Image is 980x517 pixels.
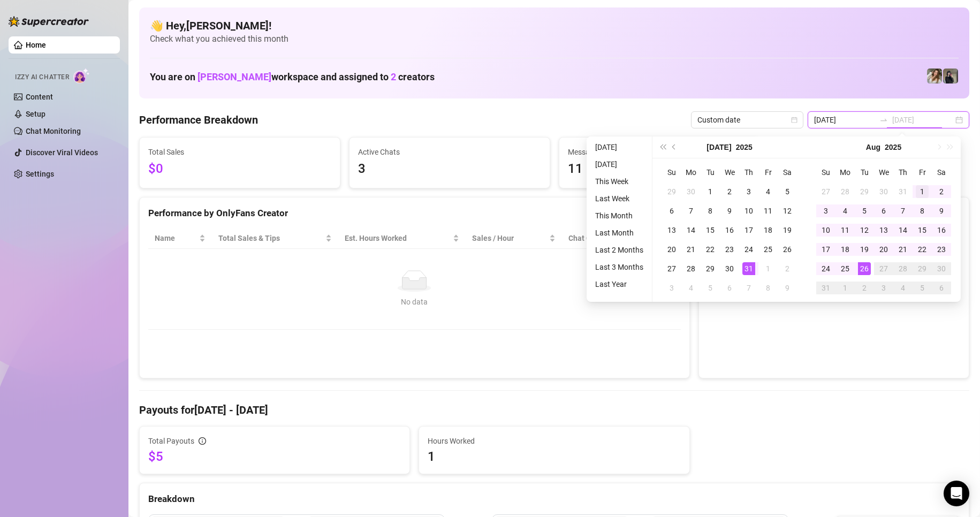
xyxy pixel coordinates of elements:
span: Name [155,232,197,244]
div: 11 [839,224,852,237]
div: 4 [897,282,909,294]
div: 2 [781,262,794,275]
td: 2025-07-31 [893,182,913,201]
div: 4 [685,282,697,294]
span: Chat Conversion [568,232,665,244]
span: Total Sales & Tips [218,232,323,244]
th: Total Sales & Tips [212,228,338,249]
td: 2025-08-27 [874,259,893,278]
td: 2025-07-22 [701,240,720,259]
th: Sales / Hour [466,228,562,249]
a: Content [26,93,53,101]
td: 2025-07-08 [701,201,720,221]
td: 2025-08-05 [855,201,874,221]
div: Breakdown [148,492,960,506]
span: $5 [148,448,401,465]
td: 2025-07-02 [720,182,739,201]
div: 1 [839,282,852,294]
td: 2025-08-07 [893,201,913,221]
td: 2025-08-15 [913,221,932,240]
td: 2025-08-04 [835,201,855,221]
div: 30 [877,185,890,198]
div: 28 [839,185,852,198]
input: End date [892,114,953,126]
div: 24 [742,243,755,256]
span: Hours Worked [428,435,680,447]
li: Last 2 Months [591,244,648,256]
th: Mo [835,163,855,182]
th: We [720,163,739,182]
td: 2025-08-05 [701,278,720,298]
button: Previous month (PageUp) [668,136,680,158]
div: 16 [723,224,736,237]
td: 2025-07-27 [816,182,835,201]
span: [PERSON_NAME] [197,71,271,82]
span: 2 [391,71,396,82]
div: 4 [839,204,852,217]
td: 2025-08-13 [874,221,893,240]
div: 19 [781,224,794,237]
div: 19 [858,243,871,256]
div: 1 [916,185,929,198]
div: 22 [704,243,717,256]
td: 2025-07-16 [720,221,739,240]
div: 23 [723,243,736,256]
h1: You are on workspace and assigned to creators [150,71,435,83]
div: 15 [704,224,717,237]
td: 2025-08-31 [816,278,835,298]
div: 9 [935,204,948,217]
div: 6 [935,282,948,294]
div: 18 [839,243,852,256]
td: 2025-09-03 [874,278,893,298]
td: 2025-08-28 [893,259,913,278]
a: Setup [26,110,45,118]
li: Last Month [591,226,648,239]
td: 2025-07-29 [701,259,720,278]
div: 29 [665,185,678,198]
th: Name [148,228,212,249]
div: 31 [819,282,832,294]
td: 2025-07-09 [720,201,739,221]
div: 5 [858,204,871,217]
td: 2025-08-20 [874,240,893,259]
div: 28 [685,262,697,275]
td: 2025-08-12 [855,221,874,240]
td: 2025-07-24 [739,240,758,259]
li: Last Week [591,192,648,205]
td: 2025-08-25 [835,259,855,278]
td: 2025-08-17 [816,240,835,259]
td: 2025-08-06 [720,278,739,298]
div: 21 [897,243,909,256]
th: Su [816,163,835,182]
td: 2025-08-01 [758,259,778,278]
div: 29 [704,262,717,275]
span: Check what you achieved this month [150,33,959,45]
td: 2025-07-26 [778,240,797,259]
div: 1 [704,185,717,198]
div: Performance by OnlyFans Creator [148,206,681,221]
img: AI Chatter [73,68,90,83]
td: 2025-07-11 [758,201,778,221]
div: 30 [935,262,948,275]
span: Active Chats [358,146,541,158]
button: Choose a year [736,136,753,158]
td: 2025-08-18 [835,240,855,259]
li: Last Year [591,278,648,291]
span: info-circle [199,437,206,445]
div: 5 [916,282,929,294]
div: 30 [723,262,736,275]
div: 29 [916,262,929,275]
td: 2025-06-30 [681,182,701,201]
div: 28 [897,262,909,275]
div: 29 [858,185,871,198]
td: 2025-07-18 [758,221,778,240]
div: 3 [877,282,890,294]
h4: 👋 Hey, [PERSON_NAME] ! [150,18,959,33]
div: 7 [742,282,755,294]
div: No data [159,296,670,308]
div: 3 [742,185,755,198]
td: 2025-08-06 [874,201,893,221]
div: 3 [819,204,832,217]
th: Fr [758,163,778,182]
th: Th [739,163,758,182]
